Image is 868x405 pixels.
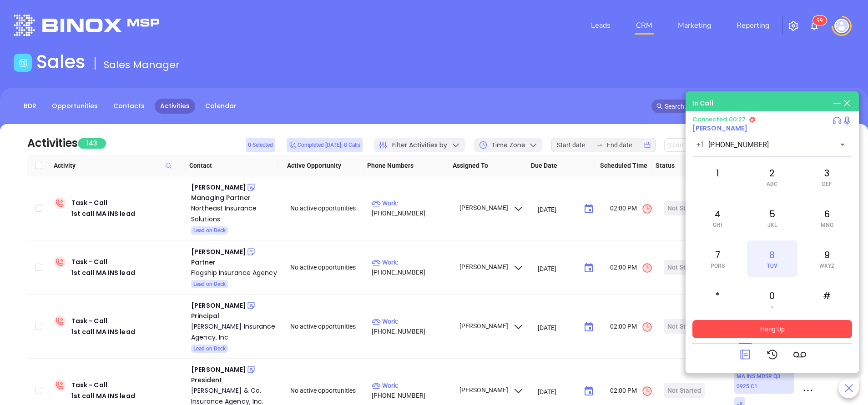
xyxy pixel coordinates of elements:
div: [PERSON_NAME] [191,364,246,375]
span: Work : [372,382,399,389]
div: Task - Call [71,197,135,219]
p: [PHONE_NUMBER] [372,198,451,218]
th: Scheduled Time [595,155,652,176]
span: 02:00 PM [610,385,653,397]
button: Choose date, selected date is Oct 6, 2025 [580,259,598,277]
span: 9 [820,17,823,24]
img: user [834,19,849,33]
span: Activity [54,160,182,170]
span: 00:27 [729,115,746,124]
a: Northeast Insurance Solutions [191,203,278,225]
div: [PERSON_NAME] Insurance Agency, Inc. [191,321,278,343]
sup: 99 [813,16,827,25]
div: No active opportunities [290,203,364,213]
div: Partner [191,257,278,267]
a: BDR [18,99,42,114]
span: JKL [767,222,777,228]
div: Task - Call [71,380,135,401]
input: Search… [665,101,828,111]
a: CRM [632,16,656,35]
h1: Sales [36,51,86,73]
span: to [596,141,603,149]
a: Contacts [108,99,150,114]
div: Not Started [667,319,701,334]
span: Work : [372,200,399,207]
span: 02:00 PM [610,262,653,274]
input: Start date [557,140,592,150]
button: Choose date, selected date is Oct 6, 2025 [580,318,598,336]
a: Flagship Insurance Agency [191,267,278,278]
div: 1 [692,159,742,195]
span: GHI [713,222,722,228]
div: In Call [692,99,713,108]
span: 0 Selected [248,140,273,150]
div: Task - Call [71,256,135,278]
a: Calendar [200,99,242,114]
span: swap-right [596,141,603,149]
span: PQRS [711,263,725,269]
input: MM/DD/YYYY [538,205,576,214]
input: MM/DD/YYYY [538,264,576,273]
img: iconSetting [788,20,799,31]
span: + [771,304,774,310]
th: Status [652,155,716,176]
span: DEF [822,181,832,187]
button: Choose date, selected date is Oct 6, 2025 [580,200,598,218]
div: President [191,375,278,385]
div: 4 [692,200,742,236]
span: Work : [372,259,399,266]
span: Lead on Deck [193,225,226,235]
input: MM/DD/YYYY [538,387,576,396]
span: [PERSON_NAME] [458,386,524,394]
div: 5 [747,200,797,236]
span: Filter Activities by [392,140,447,150]
div: 6 [802,200,852,236]
span: Completed [DATE]: 8 Calls [289,140,360,150]
div: 8 [747,240,797,277]
input: End date [607,140,642,150]
div: Not Started [667,383,701,398]
div: # [802,281,852,318]
span: TUV [767,263,777,269]
th: Assigned To [449,155,527,176]
div: Principal [191,311,278,321]
div: 7 [692,240,742,277]
span: Sales Manager [104,58,180,72]
input: MM/DD/YYYY [538,323,576,332]
a: Marketing [674,16,715,35]
div: 2 [747,159,797,195]
button: Hang Up [692,320,852,338]
span: ABC [767,181,777,187]
span: 143 [78,138,106,149]
a: [PERSON_NAME] [692,124,747,133]
a: Activities [155,99,195,114]
p: +1 [696,139,705,150]
span: Work : [372,318,399,325]
div: Not Started [667,260,701,275]
div: 9 [802,240,852,277]
span: Connected [692,115,727,124]
span: MNO [821,222,833,228]
div: Not Started [667,201,701,215]
th: Contact [186,155,278,176]
div: No active opportunities [290,385,364,395]
a: Leads [587,16,614,35]
span: WXYZ [819,263,834,269]
div: 1st call MA INS lead [71,390,135,401]
img: logo [14,15,159,36]
span: 02:00 PM [610,321,653,333]
div: 0 [747,281,797,318]
div: Task - Call [71,315,135,337]
span: MA INS MDSR Q3 0925 C1 [737,371,792,391]
th: Due Date [527,155,595,176]
th: Active Opportunity [278,155,363,176]
span: [PERSON_NAME] [458,322,524,330]
div: [PERSON_NAME] [191,300,246,311]
a: Reporting [733,16,773,35]
span: Lead on Deck [193,279,226,289]
div: 1st call MA INS lead [71,208,135,219]
span: 02:00 PM [610,203,653,215]
div: No active opportunities [290,262,364,272]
